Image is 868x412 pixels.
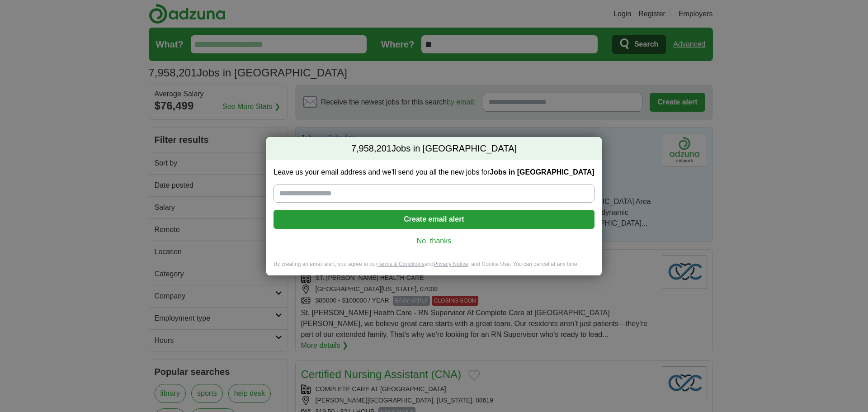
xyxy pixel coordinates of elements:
h2: Jobs in [GEOGRAPHIC_DATA] [266,137,601,161]
a: No, thanks [281,236,587,246]
div: By creating an email alert, you agree to our and , and Cookie Use. You can cancel at any time. [266,260,601,275]
strong: Jobs in [GEOGRAPHIC_DATA] [490,168,594,176]
span: 7,958,201 [351,142,392,155]
a: Terms & Conditions [377,261,425,267]
label: Leave us your email address and we'll send you all the new jobs for [274,167,594,177]
button: Create email alert [274,210,594,229]
a: Privacy Notice [434,261,468,267]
